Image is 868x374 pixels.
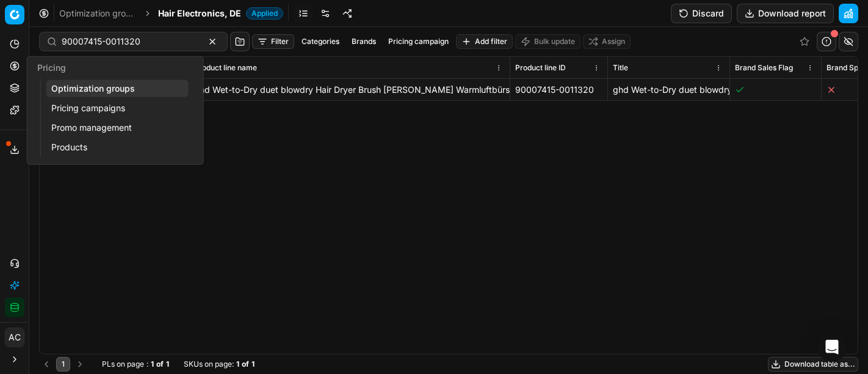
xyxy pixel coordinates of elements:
[73,357,87,372] button: Go to next page
[737,4,834,23] button: Download report
[59,7,283,20] nav: breadcrumb
[515,34,580,49] button: Bulk update
[5,328,24,347] button: AC
[252,34,294,49] button: Filter
[383,34,454,49] button: Pricing campaign
[613,63,628,73] span: Title
[817,332,847,362] div: Open Intercom Messenger
[46,100,189,117] a: Pricing campaigns
[102,359,144,369] span: PLs on page
[46,80,189,97] a: Optimization groups
[184,359,234,369] span: SKUs on page :
[156,359,164,369] strong: of
[158,7,283,20] span: Hair Electronics, DEApplied
[456,34,513,49] button: Add filter
[158,7,241,20] span: Hair Electronics, DE
[583,34,631,49] button: Assign
[246,7,283,20] span: Applied
[102,359,169,369] div: :
[242,359,249,369] strong: of
[347,34,381,49] button: Brands
[37,62,66,73] span: Pricing
[56,357,70,372] button: 1
[515,63,566,73] span: Product line ID
[5,328,24,346] span: AC
[194,63,257,73] span: Product line name
[236,359,239,369] strong: 1
[735,63,793,73] span: Brand Sales Flag
[251,359,255,369] strong: 1
[515,84,602,96] div: 90007415-0011320
[39,357,54,372] button: Go to previous page
[768,357,858,372] button: Download table as...
[46,139,189,156] a: Products
[671,4,732,23] button: Discard
[46,119,189,136] a: Promo management
[297,34,344,49] button: Categories
[151,359,154,369] strong: 1
[39,357,87,372] nav: pagination
[59,7,137,20] a: Optimization groups
[166,359,169,369] strong: 1
[194,84,505,96] div: ghd Wet-to-Dry duet blowdry Hair Dryer Brush [PERSON_NAME] Warmluftbürste 1 Stk
[62,35,195,48] input: Search by SKU or title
